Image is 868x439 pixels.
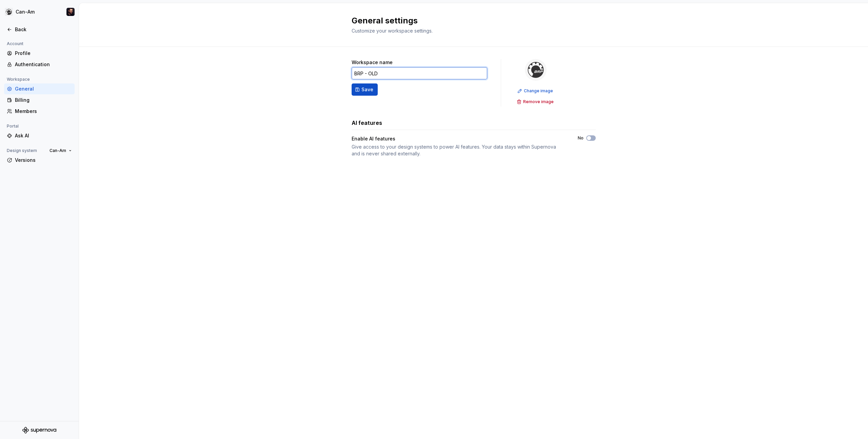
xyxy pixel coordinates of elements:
a: Billing [4,95,75,106]
div: Versions [15,157,72,164]
button: Can-AmJérémie Lévi [1,4,77,19]
span: Remove image [523,99,554,104]
div: Design system [4,147,40,155]
svg: Supernova Logo [22,427,56,434]
div: Account [4,40,26,48]
span: Customize your workspace settings. [352,28,433,34]
a: Ask AI [4,130,75,141]
a: Versions [4,155,75,166]
button: Save [352,83,378,96]
button: Remove image [515,97,557,107]
label: Workspace name [352,59,393,66]
div: General [15,85,72,92]
div: Workspace [4,75,33,83]
a: Back [4,24,75,35]
a: Members [4,106,75,117]
img: Jérémie Lévi [66,8,75,16]
span: Can-Am [50,148,66,153]
img: 8af80a11-a398-493a-8efe-7f29a61fce3d.png [5,8,13,16]
h2: General settings [352,15,588,26]
div: Billing [15,97,72,103]
a: Profile [4,48,75,59]
img: 8af80a11-a398-493a-8efe-7f29a61fce3d.png [525,59,547,81]
a: General [4,83,75,94]
div: Portal [4,122,21,130]
label: No [578,135,584,141]
div: Ask AI [15,132,72,139]
span: Change image [524,88,553,94]
div: Profile [15,50,72,57]
div: Back [15,26,72,33]
h3: AI features [352,119,382,127]
a: Authentication [4,59,75,70]
div: Can-Am [16,8,35,15]
div: Give access to your design systems to power AI features. Your data stays within Supernova and is ... [352,144,566,157]
div: Enable AI features [352,135,566,142]
div: Authentication [15,61,72,68]
span: Save [361,86,373,93]
div: Members [15,108,72,115]
button: Change image [515,86,556,96]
